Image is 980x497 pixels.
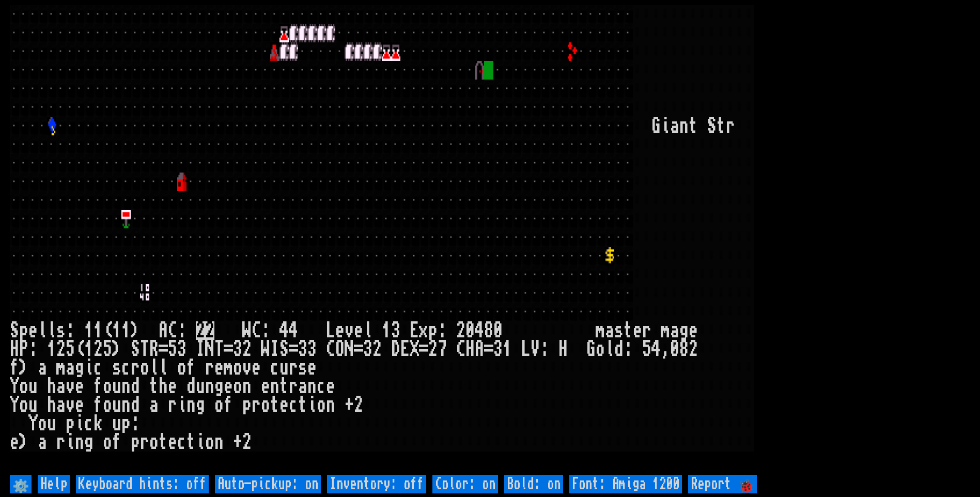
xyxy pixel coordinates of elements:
div: : [177,321,186,340]
div: s [614,321,624,340]
div: g [196,396,205,414]
div: o [317,396,326,414]
div: S [131,340,140,359]
div: i [75,414,84,433]
input: Auto-pickup: on [215,475,321,493]
div: c [177,433,186,452]
div: ) [131,321,140,340]
div: ) [112,340,121,359]
input: Color: on [432,475,498,493]
div: t [624,321,633,340]
div: o [205,433,214,452]
div: d [186,377,196,396]
div: : [261,321,270,340]
div: r [252,396,261,414]
div: : [28,340,38,359]
div: a [605,321,614,340]
div: s [298,359,307,377]
div: 0 [670,340,679,359]
div: L [326,321,335,340]
div: S [707,117,717,135]
input: Report 🐞 [688,475,757,493]
div: f [10,359,19,377]
div: o [103,377,112,396]
div: x [419,321,428,340]
div: l [363,321,372,340]
div: A [475,340,484,359]
div: e [168,377,177,396]
div: e [279,396,289,414]
div: Y [28,414,38,433]
div: 3 [177,340,186,359]
div: = [289,340,298,359]
div: o [233,359,242,377]
div: r [131,359,140,377]
div: u [279,359,289,377]
div: p [428,321,438,340]
div: r [140,433,149,452]
div: T [214,340,224,359]
div: O [335,340,345,359]
input: ⚙️ [10,475,32,493]
div: f [186,359,196,377]
div: N [345,340,354,359]
input: Inventory: off [327,475,426,493]
div: d [131,396,140,414]
div: n [307,377,317,396]
div: n [186,396,196,414]
div: o [103,396,112,414]
div: g [214,377,224,396]
div: e [214,359,224,377]
div: f [224,396,233,414]
div: v [242,359,252,377]
div: a [670,117,679,135]
div: n [205,377,214,396]
div: n [270,377,279,396]
div: o [19,396,28,414]
div: 2 [428,340,438,359]
mark: 2 [196,321,205,340]
div: n [121,396,131,414]
div: 5 [103,340,112,359]
div: r [289,377,298,396]
div: r [205,359,214,377]
div: i [196,433,205,452]
div: v [345,321,354,340]
div: 1 [382,321,391,340]
div: c [84,414,94,433]
div: = [159,340,168,359]
div: 2 [242,340,252,359]
div: e [252,359,261,377]
div: o [177,359,186,377]
div: f [112,433,121,452]
div: g [75,359,84,377]
div: i [307,396,317,414]
div: R [149,340,159,359]
div: c [94,359,103,377]
div: = [224,340,233,359]
div: H [10,340,19,359]
div: p [242,396,252,414]
input: Bold: on [504,475,563,493]
div: 1 [94,321,103,340]
div: o [596,340,605,359]
div: 2 [242,433,252,452]
div: a [66,359,75,377]
div: t [279,377,289,396]
div: f [94,396,103,414]
div: e [10,433,19,452]
div: C [168,321,177,340]
div: 1 [84,340,94,359]
div: e [224,377,233,396]
input: Help [38,475,70,493]
div: h [47,396,56,414]
div: c [317,377,326,396]
div: m [224,359,233,377]
div: e [633,321,642,340]
div: 2 [689,340,698,359]
div: L [521,340,531,359]
input: Keyboard hints: off [76,475,209,493]
div: c [121,359,131,377]
div: S [10,321,19,340]
div: H [465,340,475,359]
